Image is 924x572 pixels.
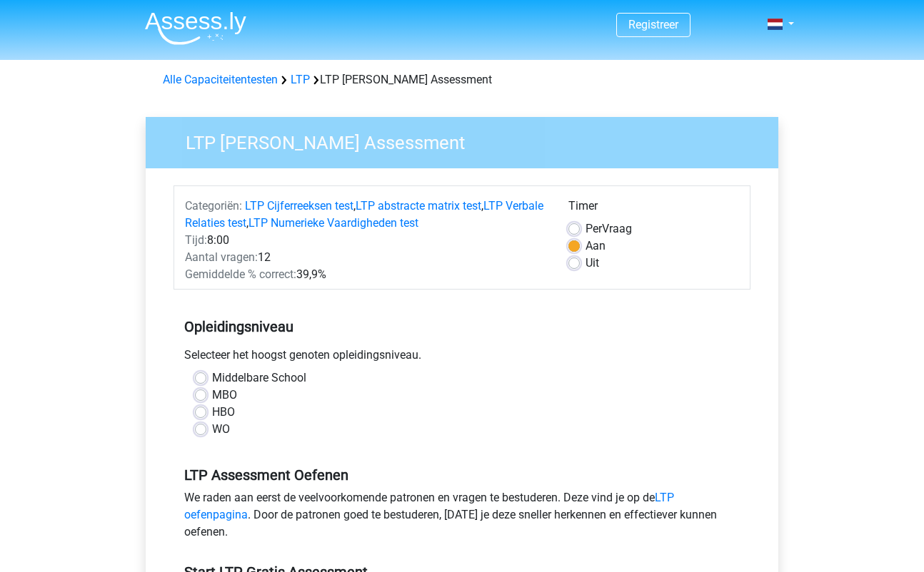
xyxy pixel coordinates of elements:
[245,199,353,213] a: LTP Cijferreeksen test
[145,11,246,45] img: Assessly
[586,238,606,255] label: Aan
[212,369,306,387] label: Middelbare School
[212,421,230,438] label: WO
[163,73,278,86] a: Alle Capaciteitentesten
[174,198,558,232] div: , , ,
[184,466,740,484] h5: LTP Assessment Oefenen
[174,347,750,369] div: Selecteer het hoogst genoten opleidingsniveau.
[586,220,632,238] label: Vraag
[174,232,558,249] div: 8:00
[184,312,740,341] h5: Opleidingsniveau
[185,250,258,264] span: Aantal vragen:
[568,198,739,220] div: Timer
[185,199,242,213] span: Categoriën:
[628,18,678,31] a: Registreer
[174,489,750,546] div: We raden aan eerst de veelvoorkomende patronen en vragen te bestuderen. Deze vind je op de . Door...
[157,71,767,88] div: LTP [PERSON_NAME] Assessment
[291,73,310,86] a: LTP
[248,216,418,230] a: LTP Numerieke Vaardigheden test
[212,404,235,421] label: HBO
[174,266,558,283] div: 39,9%
[185,233,207,247] span: Tijd:
[212,387,237,404] label: MBO
[185,267,296,281] span: Gemiddelde % correct:
[169,126,768,154] h3: LTP [PERSON_NAME] Assessment
[586,255,599,272] label: Uit
[174,249,558,266] div: 12
[586,222,602,235] span: Per
[356,199,481,213] a: LTP abstracte matrix test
